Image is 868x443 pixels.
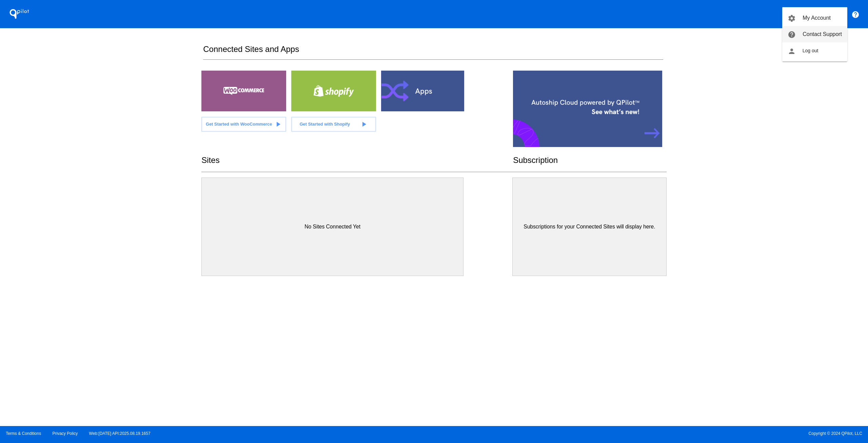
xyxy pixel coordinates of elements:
[803,31,842,37] span: Contact Support
[788,31,796,39] mat-icon: help
[803,48,818,53] span: Log out
[788,47,796,55] mat-icon: person
[803,15,831,21] span: My Account
[788,14,796,22] mat-icon: settings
